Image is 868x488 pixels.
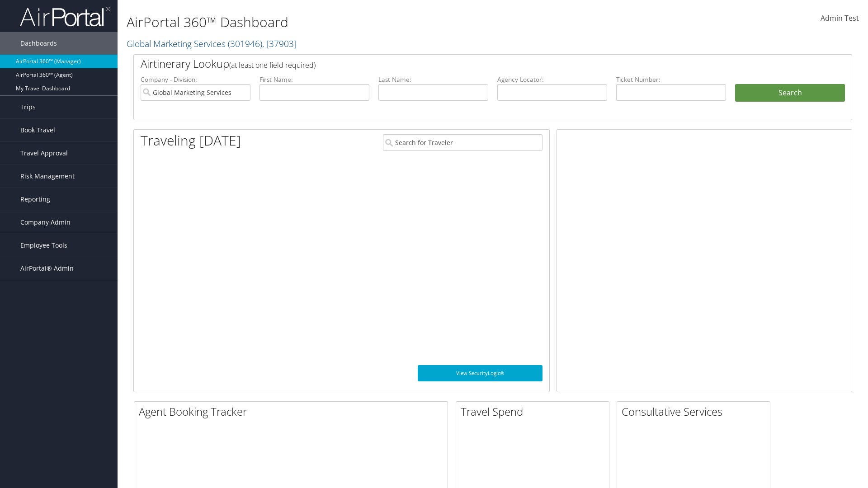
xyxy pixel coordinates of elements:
[383,134,542,151] input: Search for Traveler
[821,13,859,23] span: Admin Test
[461,404,609,419] h2: Travel Spend
[735,84,845,102] button: Search
[141,131,241,150] h1: Traveling [DATE]
[262,38,297,50] span: , [ 37903 ]
[139,404,448,419] h2: Agent Booking Tracker
[141,56,785,71] h2: Airtinerary Lookup
[20,32,57,55] span: Dashboards
[127,38,297,50] a: Global Marketing Services
[127,13,615,32] h1: AirPortal 360™ Dashboard
[20,188,50,211] span: Reporting
[622,404,770,419] h2: Consultative Services
[20,142,68,164] span: Travel Approval
[378,75,488,84] label: Last Name:
[229,60,316,70] span: (at least one field required)
[20,6,110,27] img: airportal-logo.png
[259,75,369,84] label: First Name:
[20,211,71,234] span: Company Admin
[616,75,726,84] label: Ticket Number:
[20,119,55,141] span: Book Travel
[228,38,262,50] span: ( 301946 )
[418,365,542,381] a: View SecurityLogic®
[497,75,607,84] label: Agency Locator:
[821,5,859,33] a: Admin Test
[20,165,75,188] span: Risk Management
[20,234,67,257] span: Employee Tools
[141,75,250,84] label: Company - Division:
[20,96,36,118] span: Trips
[20,257,74,280] span: AirPortal® Admin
